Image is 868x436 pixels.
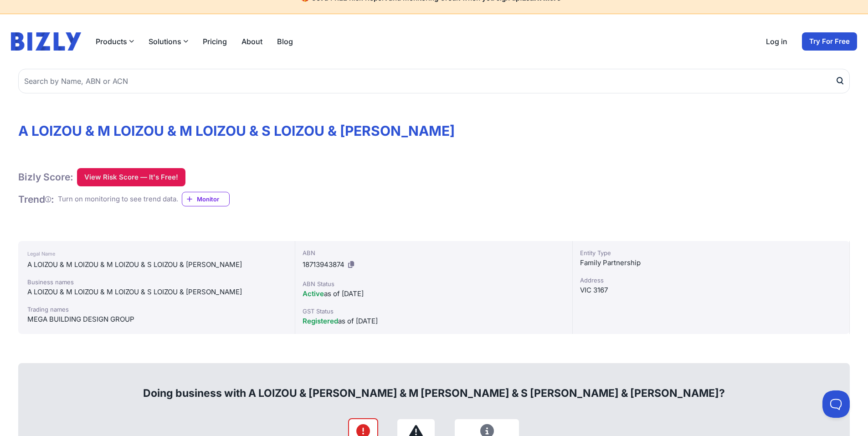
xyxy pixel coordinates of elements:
div: Legal Name [27,248,286,259]
span: Active [303,289,324,298]
span: 18713943874 [303,260,344,269]
button: View Risk Score — It's Free! [77,168,185,186]
div: A LOIZOU & M LOIZOU & M LOIZOU & S LOIZOU & [PERSON_NAME] [27,259,286,270]
div: Doing business with A LOIZOU & [PERSON_NAME] & M [PERSON_NAME] & S [PERSON_NAME] & [PERSON_NAME]? [28,371,840,400]
input: Search by Name, ABN or ACN [18,69,850,93]
div: as of [DATE] [303,316,565,327]
a: Blog [277,36,293,47]
div: A LOIZOU & M LOIZOU & M LOIZOU & S LOIZOU & [PERSON_NAME] [27,287,286,298]
div: Turn on monitoring to see trend data. [58,194,178,205]
div: as of [DATE] [303,288,565,299]
span: Monitor [197,195,229,204]
a: Monitor [182,192,230,206]
button: Solutions [149,36,188,47]
h1: Trend : [18,193,54,205]
div: Entity Type [580,248,842,257]
h1: Bizly Score: [18,171,73,183]
div: Family Partnership [580,257,842,268]
a: About [241,36,262,47]
button: Products [96,36,134,47]
div: Trading names [27,305,286,314]
div: Business names [27,277,286,287]
a: Try For Free [802,32,857,51]
h1: A LOIZOU & M LOIZOU & M LOIZOU & S LOIZOU & [PERSON_NAME] [18,123,850,139]
span: Registered [303,317,338,325]
div: MEGA BUILDING DESIGN GROUP [27,314,286,325]
div: VIC 3167 [580,285,842,296]
a: Log in [766,36,787,47]
iframe: Toggle Customer Support [822,390,850,418]
div: ABN Status [303,279,565,288]
div: Address [580,276,842,285]
div: GST Status [303,307,565,316]
div: ABN [303,248,565,257]
a: Pricing [203,36,227,47]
